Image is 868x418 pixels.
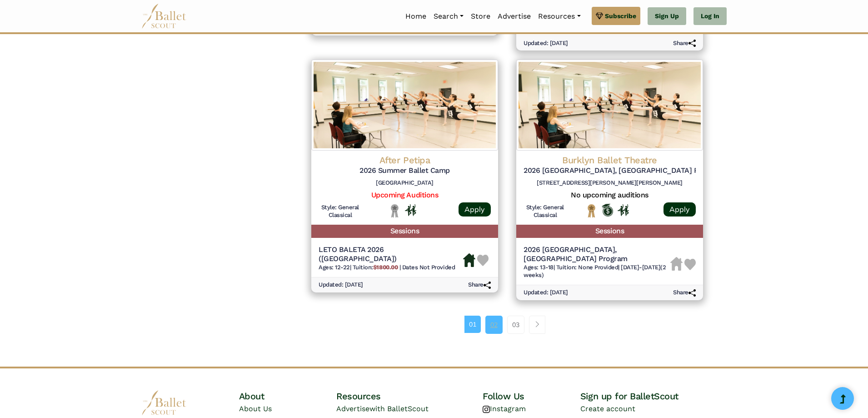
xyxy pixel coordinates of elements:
h4: Sign up for BalletScout [580,390,727,402]
h4: Follow Us [483,390,580,402]
a: Resources [534,7,584,26]
img: Local [389,204,400,218]
a: Apply [459,202,491,217]
img: In Person [405,204,416,216]
h5: 2026 Summer Ballet Camp [319,166,491,176]
span: Ages: 12-22 [319,264,350,271]
a: Sign Up [648,7,686,25]
a: Upcoming Auditions [371,191,438,199]
img: logo [141,390,187,415]
nav: Page navigation example [464,316,550,334]
h6: Share [468,281,491,289]
h6: | | [524,264,670,279]
h6: | | [319,264,463,272]
h5: No upcoming auditions [524,191,696,200]
a: Apply [663,202,696,217]
h5: Sessions [516,225,703,238]
a: Advertise [494,7,534,26]
a: Advertisewith BalletScout [336,404,429,413]
img: Logo [311,60,498,151]
span: with BalletScout [369,404,429,413]
h4: Resources [336,390,483,402]
a: Subscribe [592,7,640,25]
a: Search [430,7,467,26]
span: [DATE]-[DATE] (2 weeks) [524,264,666,278]
h6: Share [673,40,696,47]
span: Tuition: None Provided [556,264,618,271]
img: instagram logo [483,406,490,413]
h6: Share [673,289,696,297]
a: Store [467,7,494,26]
img: In Person [618,204,629,216]
h6: Style: General Classical [319,204,362,219]
h6: Style: General Classical [524,204,567,219]
img: Offers Scholarship [602,204,613,217]
h6: Updated: [DATE] [524,289,568,297]
span: Subscribe [605,11,636,21]
img: Heart [477,255,489,266]
a: Create account [580,404,635,413]
h6: Updated: [DATE] [524,40,568,47]
a: 02 [485,316,503,334]
a: About Us [239,404,272,413]
h5: LETO BALETA 2026 ([GEOGRAPHIC_DATA]) [319,245,463,264]
img: Logo [516,60,703,151]
h4: Burklyn Ballet Theatre [524,154,696,166]
h5: 2026 [GEOGRAPHIC_DATA], [GEOGRAPHIC_DATA] Program [524,245,670,264]
h6: [STREET_ADDRESS][PERSON_NAME][PERSON_NAME] [524,179,696,187]
a: 03 [507,316,524,334]
h6: [GEOGRAPHIC_DATA] [319,179,491,187]
img: Heart [684,259,696,270]
img: Housing Unavailable [670,257,683,271]
span: Ages: 13-18 [524,264,554,271]
img: National [586,204,597,218]
h5: 2026 [GEOGRAPHIC_DATA], [GEOGRAPHIC_DATA] Program [524,166,696,176]
h5: Sessions [311,225,498,238]
img: Housing Available [463,253,475,267]
h4: About [239,390,337,402]
img: gem.svg [596,11,603,21]
a: 01 [464,316,481,333]
span: Dates Not Provided [402,264,455,271]
a: Log In [693,7,727,25]
h4: After Petipa [319,154,491,166]
h6: Updated: [DATE] [319,281,363,289]
a: Home [402,7,430,26]
a: Instagram [483,404,526,413]
b: $1800.00 [373,264,398,271]
span: Tuition: [353,264,399,271]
